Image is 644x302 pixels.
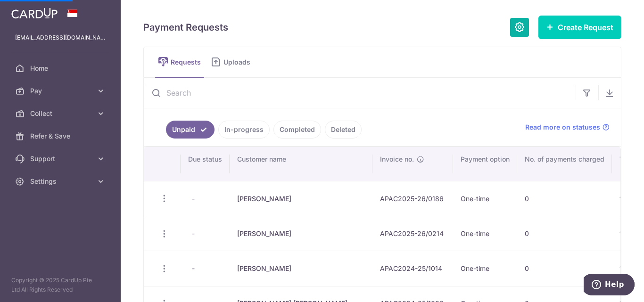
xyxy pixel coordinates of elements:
a: In-progress [218,121,270,139]
td: One-time [453,181,517,216]
td: 0 [517,251,612,286]
td: [PERSON_NAME] [230,251,372,286]
td: 0 [517,181,612,216]
th: Due status [181,147,230,181]
span: Payment option [461,155,510,164]
span: Read more on statuses [525,122,600,132]
span: Home [30,64,92,73]
iframe: Opens a widget where you can find more information [584,274,635,297]
h5: Payment Requests [143,20,228,35]
span: Support [30,154,92,163]
span: Uploads [223,57,257,67]
td: 0 [517,216,612,251]
span: Help [21,7,41,15]
th: No. of payments charged [517,147,612,181]
span: Refer & Save [30,131,92,141]
span: Collect [30,109,92,118]
span: - [188,227,198,240]
td: [PERSON_NAME] [230,181,372,216]
td: APAC2025-26/0214 [372,216,453,251]
a: Deleted [325,121,362,139]
a: Completed [273,121,321,139]
td: APAC2025-26/0186 [372,181,453,216]
a: Read more on statuses [525,122,610,132]
span: - [188,192,198,205]
button: Create Request [538,16,621,39]
th: Payment option [453,147,517,181]
a: Uploads [208,47,257,77]
td: [PERSON_NAME] [230,216,372,251]
p: [EMAIL_ADDRESS][DOMAIN_NAME] [15,33,106,42]
th: Customer name [230,147,372,181]
span: - [188,262,198,275]
span: Requests [171,57,204,67]
td: One-time [453,251,517,286]
span: No. of payments charged [525,155,604,164]
img: CardUp [11,8,58,19]
th: Invoice no. [372,147,453,181]
input: Search [144,78,576,108]
a: Requests [155,47,204,77]
span: Pay [30,86,92,96]
td: APAC2024-25/1014 [372,251,453,286]
span: Invoice no. [380,155,414,164]
a: Unpaid [166,121,215,139]
span: Settings [30,177,92,186]
td: One-time [453,216,517,251]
